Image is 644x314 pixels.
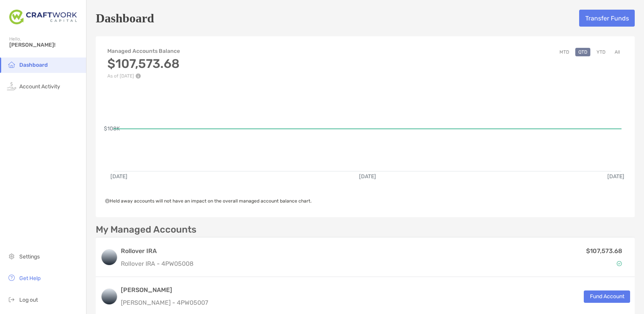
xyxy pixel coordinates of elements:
span: Held away accounts will not have an impact on the overall managed account balance chart. [105,198,312,204]
img: Performance Info [136,73,141,79]
h3: $107,573.68 [107,56,180,71]
img: household icon [7,60,16,69]
button: MTD [556,48,572,56]
span: Settings [19,253,40,260]
span: Account Activity [19,83,60,90]
button: All [612,48,623,56]
text: $108K [104,125,120,132]
h3: [PERSON_NAME] [121,285,208,295]
h5: Dashboard [96,9,154,27]
button: QTD [575,48,590,56]
img: Zoe Logo [9,3,77,31]
p: $107,573.68 [586,246,622,256]
img: logo account [102,289,117,304]
p: As of [DATE] [107,73,180,79]
p: Rollover IRA - 4PW05008 [121,259,477,268]
img: Account Status icon [617,261,622,266]
button: YTD [593,48,608,56]
span: Dashboard [19,62,48,68]
text: [DATE] [359,173,376,180]
span: Get Help [19,275,41,282]
p: My Managed Accounts [96,225,197,235]
text: [DATE] [607,173,624,180]
img: get-help icon [7,273,16,282]
img: settings icon [7,252,16,261]
button: Fund Account [584,290,630,303]
span: [PERSON_NAME]! [9,42,81,48]
button: Transfer Funds [579,10,635,27]
img: logout icon [7,295,16,304]
img: activity icon [7,81,16,91]
h4: Managed Accounts Balance [107,48,180,54]
h3: Rollover IRA [121,246,477,256]
text: [DATE] [110,173,127,180]
span: Log out [19,297,38,303]
img: logo account [102,250,117,265]
p: [PERSON_NAME] - 4PW05007 [121,298,208,307]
